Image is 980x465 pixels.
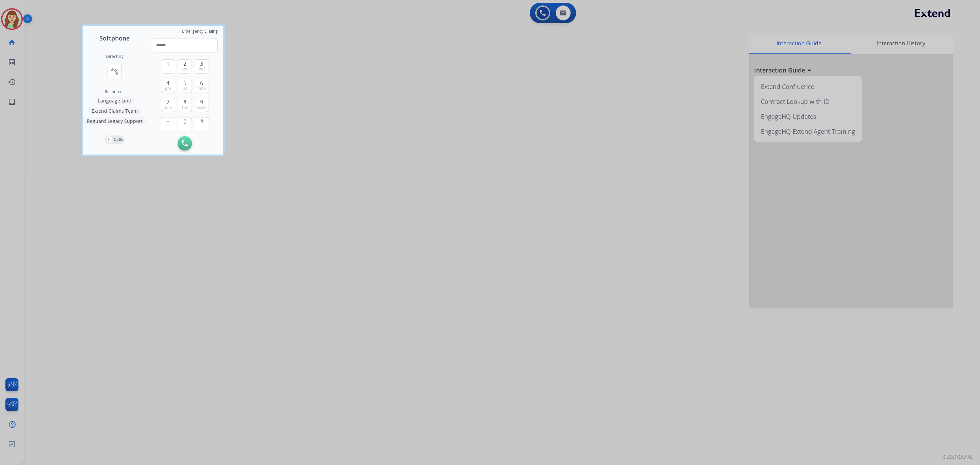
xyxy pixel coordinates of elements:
button: 7pqrs [161,98,175,112]
mat-icon: connect_without_contact [111,67,119,75]
button: 4ghi [161,79,175,93]
span: 9 [200,98,203,106]
span: Resources [105,89,125,95]
span: wxyz [197,105,206,110]
button: 5jkl [178,79,192,93]
span: + [166,117,169,126]
button: Extend Claims Team [88,107,141,115]
button: 1 [161,59,175,74]
button: 0Calls [104,135,125,144]
button: 2abc [178,59,192,74]
p: 0 [107,137,112,143]
button: # [195,117,209,131]
span: ghi [165,86,171,91]
span: 5 [183,79,186,87]
button: 8tuv [178,98,192,112]
span: Softphone [99,33,130,43]
p: Calls [114,137,123,143]
span: # [200,117,203,126]
span: pqrs [164,105,172,110]
button: + [161,117,175,131]
button: 3def [195,59,209,74]
span: 2 [183,60,186,68]
span: jkl [183,86,187,91]
span: Emergency Dialing [182,29,218,34]
h2: Directory [106,54,124,59]
span: 8 [183,98,186,106]
span: abc [181,66,188,72]
span: 4 [166,79,169,87]
span: 1 [166,60,169,68]
span: tuv [182,105,188,110]
button: 6mno [195,79,209,93]
img: call-button [182,140,188,146]
button: Reguard Legacy Support [83,117,146,125]
span: def [199,66,205,72]
span: mno [197,86,206,91]
button: Language Line [95,97,134,105]
span: 0 [183,117,186,126]
button: 9wxyz [195,98,209,112]
span: 7 [166,98,169,106]
button: 0 [178,117,192,131]
span: 3 [200,60,203,68]
span: 6 [200,79,203,87]
p: 0.20.1027RC [942,453,973,461]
